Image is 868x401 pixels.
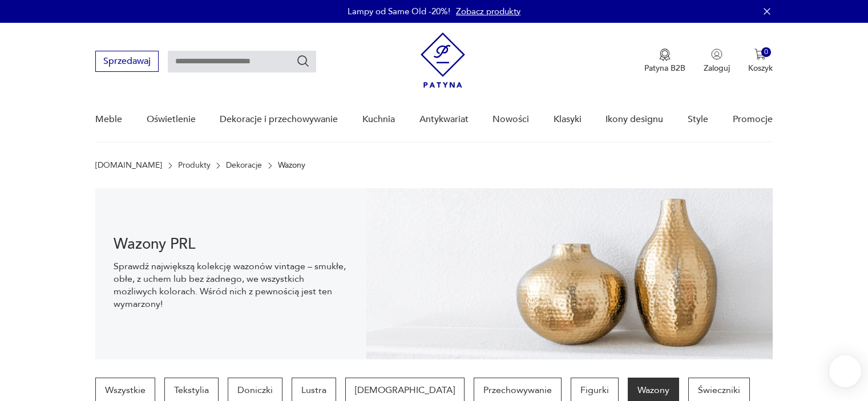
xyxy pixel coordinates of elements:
[147,98,196,141] a: Oświetlenie
[754,48,766,60] img: Ikona koszyka
[644,48,685,74] button: Patyna B2B
[748,63,773,74] p: Koszyk
[296,54,310,68] button: Szukaj
[278,161,305,170] p: Wazony
[95,98,122,141] a: Meble
[644,63,685,74] p: Patyna B2B
[704,48,730,74] button: Zaloguj
[178,161,211,170] a: Produkty
[761,47,771,57] div: 0
[220,98,338,141] a: Dekoracje i przechowywanie
[226,161,262,170] a: Dekoracje
[554,98,582,141] a: Klasyki
[95,58,159,66] a: Sprzedawaj
[95,161,162,170] a: [DOMAIN_NAME]
[829,355,861,387] iframe: Smartsupp widget button
[492,98,529,141] a: Nowości
[644,48,685,74] a: Ikona medaluPatyna B2B
[95,51,159,72] button: Sprzedawaj
[114,260,348,310] p: Sprawdź największą kolekcję wazonów vintage – smukłe, obłe, z uchem lub bez żadnego, we wszystkic...
[688,98,708,141] a: Style
[114,237,348,251] h1: Wazony PRL
[366,188,773,359] img: Wazony vintage
[704,63,730,74] p: Zaloguj
[659,48,671,61] img: Ikona medalu
[348,6,450,17] p: Lampy od Same Old -20%!
[362,98,395,141] a: Kuchnia
[456,6,520,17] a: Zobacz produkty
[711,48,722,60] img: Ikonka użytkownika
[733,98,773,141] a: Promocje
[748,48,773,74] button: 0Koszyk
[419,98,469,141] a: Antykwariat
[605,98,663,141] a: Ikony designu
[421,33,465,88] img: Patyna - sklep z meblami i dekoracjami vintage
